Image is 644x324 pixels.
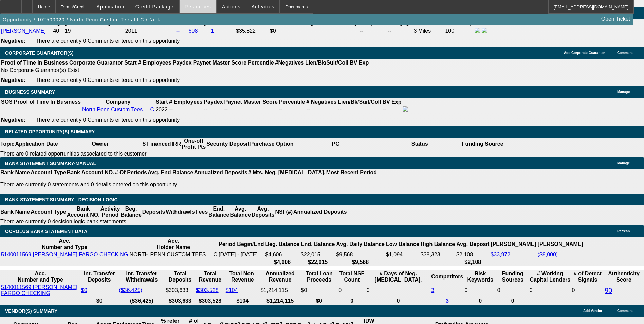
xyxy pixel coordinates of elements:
span: BUSINESS SUMMARY [5,89,55,95]
div: -- [224,107,277,113]
th: SOS [1,98,13,105]
span: Actions [222,4,241,10]
th: $303,528 [196,298,225,304]
th: PG [294,138,378,150]
span: 0 [530,287,533,293]
td: $35,822 [236,27,269,35]
img: facebook-icon.png [403,106,408,112]
th: $0 [301,298,338,304]
th: $0 [81,298,118,304]
th: Funding Source [462,138,504,150]
th: Bank Account NO. [67,169,115,176]
td: [DATE] - [DATE] [218,251,264,258]
b: Negative: [1,77,25,83]
a: North Penn Custom Tees LLC [82,107,154,112]
span: Credit Package [135,4,174,10]
a: 698 [189,28,198,34]
th: Application Date [15,138,58,150]
td: $4,606 [265,251,299,258]
span: Manage [617,161,630,165]
a: $303,528 [196,287,219,293]
th: Status [378,138,462,150]
th: $2,108 [456,259,490,266]
b: # Employees [138,60,171,66]
button: Actions [217,0,246,13]
span: Resources [185,4,211,10]
b: Negative: [1,38,25,44]
th: End. Balance [208,205,229,218]
a: ($36,425) [119,287,142,293]
a: 5140011569 [PERSON_NAME] FARGO CHECKING [1,284,77,296]
th: Bank Account NO. [67,205,100,218]
b: Lien/Bk/Suit/Coll [305,60,348,66]
a: 3 [431,287,434,293]
b: BV Exp [350,60,369,66]
th: Most Recent Period [326,169,377,176]
th: [PERSON_NAME] [490,238,536,251]
a: $104 [226,287,238,293]
b: Percentile [248,60,274,66]
a: $0 [81,287,87,293]
a: 3 [446,298,449,304]
th: $1,214,115 [260,298,300,304]
th: Owner [58,138,142,150]
th: Funding Sources [497,270,529,283]
span: Refresh [617,229,630,233]
th: Competitors [431,270,463,283]
th: Total Revenue [196,270,225,283]
span: Add Vendor [583,309,602,313]
b: Paydex [204,99,223,105]
b: Paydex [173,60,192,66]
b: Negative: [1,117,25,123]
td: 0 [366,284,430,297]
td: NORTH PENN CUSTOM TEES LLC [129,251,218,258]
a: $33,972 [491,252,510,257]
th: 0 [497,298,529,304]
th: ($36,425) [118,298,165,304]
a: ($8,000) [538,252,558,257]
th: Avg. Deposit [456,238,490,251]
b: Corporate Guarantor [69,60,123,66]
td: $22,015 [300,251,335,258]
th: Acc. Number and Type [1,270,80,283]
th: Low Balance [386,238,420,251]
th: Annualized Deposits [194,169,247,176]
th: Proof of Time In Business [1,59,68,66]
th: Annualized Deposits [293,205,347,218]
span: BANK STATEMENT SUMMARY-MANUAL [5,161,96,166]
th: Beg. Balance [265,238,299,251]
b: Company [106,99,131,105]
span: Manage [617,90,630,94]
div: $1,214,115 [261,287,300,293]
th: 0 [366,298,430,304]
th: # Mts. Neg. [MEDICAL_DATA]. [248,169,326,176]
b: Paynet Master Score [193,60,246,66]
b: BV Exp [382,99,401,105]
button: Resources [180,0,216,13]
span: Opportunity / 102500020 / North Penn Custom Tees LLC / Nick [3,17,160,22]
b: Start [124,60,136,66]
b: Paynet Master Score [224,99,277,105]
th: Avg. Balance [229,205,251,218]
td: $0 [270,27,358,35]
th: $9,568 [336,259,385,266]
th: $104 [225,298,260,304]
b: Start [155,99,168,105]
th: [PERSON_NAME] [537,238,584,251]
b: #Negatives [275,60,304,66]
b: Percentile [279,99,305,105]
td: $0 [301,284,338,297]
span: -- [169,107,173,112]
td: 100 [445,27,474,35]
td: 3 Miles [413,27,444,35]
td: 0 [497,284,529,297]
th: # Of Periods [115,169,147,176]
td: -- [359,27,387,35]
td: $303,633 [165,284,195,297]
th: # Days of Neg. [MEDICAL_DATA]. [366,270,430,283]
th: Account Type [30,169,67,176]
td: -- [203,106,223,113]
a: 5140011569 [PERSON_NAME] FARGO CHECKING [1,252,128,257]
th: Activity Period [100,205,121,218]
th: $303,633 [165,298,195,304]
